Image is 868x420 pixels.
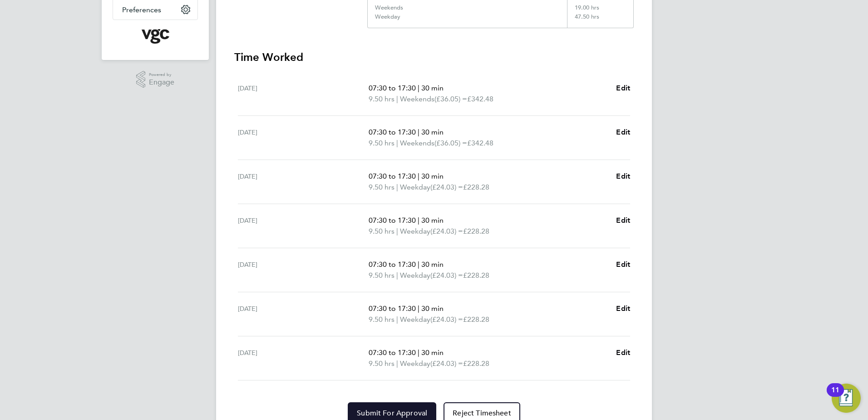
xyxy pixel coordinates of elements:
[421,216,444,225] span: 30 min
[375,4,403,11] div: Weekends
[238,215,369,237] div: [DATE]
[616,304,630,313] span: Edit
[369,227,395,235] span: 9.50 hrs
[430,315,463,324] span: (£24.03) =
[238,347,369,369] div: [DATE]
[463,271,489,280] span: £228.28
[616,348,630,357] span: Edit
[400,94,434,105] span: Weekends
[567,13,633,28] div: 47.50 hrs
[453,409,511,418] span: Reject Timesheet
[369,359,395,368] span: 9.50 hrs
[369,84,416,92] span: 07:30 to 17:30
[136,71,175,88] a: Powered byEngage
[616,172,630,180] span: Edit
[616,127,630,138] a: Edit
[369,95,395,103] span: 9.50 hrs
[149,71,174,79] span: Powered by
[616,215,630,226] a: Edit
[396,315,398,324] span: |
[238,171,369,193] div: [DATE]
[430,271,463,280] span: (£24.03) =
[616,259,630,270] a: Edit
[149,79,174,86] span: Engage
[418,172,419,180] span: |
[122,5,161,14] span: Preferences
[238,127,369,149] div: [DATE]
[434,139,467,147] span: (£36.05) =
[400,226,430,237] span: Weekday
[234,50,634,65] h3: Time Worked
[418,216,419,225] span: |
[616,171,630,182] a: Edit
[238,303,369,325] div: [DATE]
[463,183,489,191] span: £228.28
[369,172,416,180] span: 07:30 to 17:30
[396,95,398,103] span: |
[421,84,444,92] span: 30 min
[421,260,444,269] span: 30 min
[396,227,398,235] span: |
[400,270,430,281] span: Weekday
[369,348,416,357] span: 07:30 to 17:30
[369,304,416,313] span: 07:30 to 17:30
[142,29,169,44] img: vgcgroup-logo-retina.png
[430,359,463,368] span: (£24.03) =
[418,128,419,136] span: |
[418,304,419,313] span: |
[467,139,493,147] span: £342.48
[113,29,198,44] a: Go to home page
[616,216,630,225] span: Edit
[567,4,633,13] div: 19.00 hrs
[421,304,444,313] span: 30 min
[616,303,630,314] a: Edit
[375,13,400,20] div: Weekday
[400,182,430,193] span: Weekday
[238,259,369,281] div: [DATE]
[616,128,630,136] span: Edit
[434,95,467,103] span: (£36.05) =
[400,314,430,325] span: Weekday
[396,359,398,368] span: |
[616,83,630,94] a: Edit
[418,84,419,92] span: |
[418,348,419,357] span: |
[616,84,630,92] span: Edit
[463,227,489,235] span: £228.28
[616,260,630,269] span: Edit
[463,359,489,368] span: £228.28
[369,128,416,136] span: 07:30 to 17:30
[369,315,395,324] span: 9.50 hrs
[400,138,434,149] span: Weekends
[369,271,395,280] span: 9.50 hrs
[369,216,416,225] span: 07:30 to 17:30
[400,358,430,369] span: Weekday
[430,183,463,191] span: (£24.03) =
[369,260,416,269] span: 07:30 to 17:30
[357,409,427,418] span: Submit For Approval
[463,315,489,324] span: £228.28
[396,271,398,280] span: |
[396,183,398,191] span: |
[467,95,493,103] span: £342.48
[421,172,444,180] span: 30 min
[421,128,444,136] span: 30 min
[418,260,419,269] span: |
[369,183,395,191] span: 9.50 hrs
[831,390,839,402] div: 11
[616,347,630,358] a: Edit
[832,384,861,413] button: Open Resource Center, 11 new notifications
[369,139,395,147] span: 9.50 hrs
[396,139,398,147] span: |
[430,227,463,235] span: (£24.03) =
[238,83,369,105] div: [DATE]
[421,348,444,357] span: 30 min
